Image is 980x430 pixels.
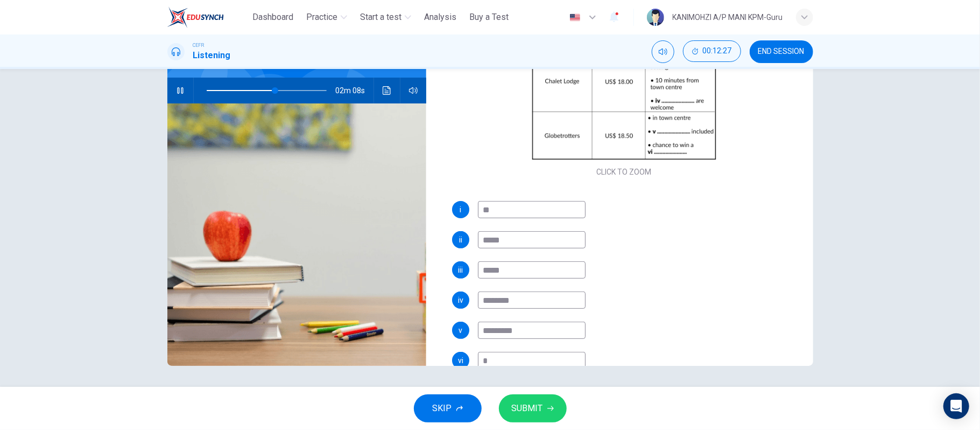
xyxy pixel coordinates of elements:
[193,41,205,49] span: CEFR
[302,8,351,27] button: Practice
[469,11,509,24] span: Buy a Test
[335,78,373,103] span: 02m 08s
[943,393,969,419] div: Open Intercom Messenger
[673,11,783,24] div: KANIMOHZI A/P MANI KPM-Guru
[193,49,231,62] h1: Listening
[460,206,462,213] span: i
[252,11,293,24] span: Dashboard
[378,78,396,103] button: Click to see the audio transcription
[568,13,582,22] img: en
[458,357,463,364] span: vi
[758,47,805,56] span: END SESSION
[512,401,543,416] span: SUBMIT
[647,9,664,26] img: Profile picture
[652,40,674,63] div: Mute
[459,236,462,244] span: ii
[167,6,224,28] img: ELTC logo
[458,296,463,304] span: iv
[306,11,337,24] span: Practice
[167,6,249,28] a: ELTC logo
[459,266,463,274] span: iii
[433,401,452,416] span: SKIP
[424,11,456,24] span: Analysis
[356,8,415,27] button: Start a test
[499,394,567,422] button: SUBMIT
[167,103,427,366] img: Holiday in Queenstown
[414,394,482,422] button: SKIP
[459,327,463,334] span: v
[420,8,461,27] button: Analysis
[750,40,813,63] button: END SESSION
[248,8,298,27] button: Dashboard
[683,40,741,63] div: Hide
[683,40,741,62] button: 00:12:27
[465,8,513,27] button: Buy a Test
[360,11,401,24] span: Start a test
[703,47,732,56] span: 00:12:27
